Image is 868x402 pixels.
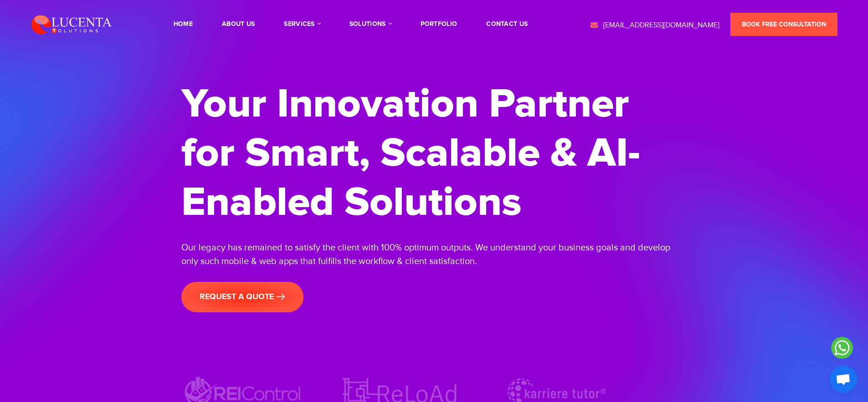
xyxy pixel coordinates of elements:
a: Home [174,21,193,27]
a: services [284,21,320,27]
a: About Us [222,21,255,27]
a: contact us [486,21,528,27]
h1: Your Innovation Partner for Smart, Scalable & AI-Enabled Solutions [181,80,687,227]
a: Open chat [830,366,857,393]
span: Book Free Consultation [742,20,826,28]
img: Lucenta Solutions [31,14,112,35]
a: Book Free Consultation [730,13,837,36]
span: request a quote [200,292,285,302]
a: request a quote [181,282,303,312]
img: banner-arrow.png [276,293,285,300]
a: [EMAIL_ADDRESS][DOMAIN_NAME] [590,20,719,31]
div: Our legacy has remained to satisfy the client with 100% optimum outputs. We understand your busin... [181,241,687,268]
a: solutions [349,21,391,27]
a: portfolio [421,21,457,27]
